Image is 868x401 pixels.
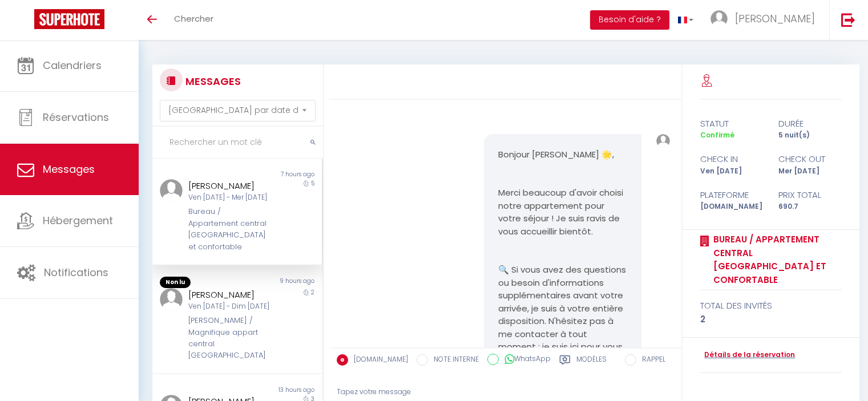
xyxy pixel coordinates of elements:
div: Ven [DATE] [693,166,771,177]
div: 7 hours ago [237,170,321,179]
div: check out [771,152,849,166]
input: Rechercher un mot clé [152,127,323,159]
div: total des invités [700,299,842,313]
h3: MESSAGES [183,68,241,94]
span: Hébergement [43,213,113,228]
a: Bureau / Appartement central [GEOGRAPHIC_DATA] et confortable [709,233,842,286]
img: logout [841,13,855,27]
div: Bureau / Appartement central [GEOGRAPHIC_DATA] et confortable [188,206,272,253]
div: 13 hours ago [237,386,321,395]
div: check in [693,152,771,166]
button: Besoin d'aide ? [590,10,669,30]
div: 690.7 [771,201,849,212]
span: [PERSON_NAME] [735,11,815,26]
span: Confirmé [700,130,734,140]
img: Super Booking [34,9,104,29]
span: Notifications [44,265,108,280]
div: [PERSON_NAME] [188,179,272,193]
p: Bonjour [PERSON_NAME] 🌟, [498,148,627,161]
img: ... [656,134,670,148]
div: 2 [700,313,842,326]
span: Non lu [160,277,191,288]
div: Ven [DATE] - Dim [DATE] [188,301,272,312]
img: ... [160,288,183,311]
div: statut [693,117,771,131]
div: [PERSON_NAME] / Magnifique appart central [GEOGRAPHIC_DATA] [188,315,272,362]
label: [DOMAIN_NAME] [348,354,408,367]
p: 🔍 Si vous avez des questions ou besoin d'informations supplémentaires avant votre arrivée, je sui... [498,264,627,392]
div: Prix total [771,188,849,202]
span: 5 [311,179,314,188]
label: NOTE INTERNE [428,354,479,367]
span: Chercher [174,13,213,25]
div: Mer [DATE] [771,166,849,177]
p: Merci beaucoup d'avoir choisi notre appartement pour votre séjour ! Je suis ravis de vous accueil... [498,187,627,238]
div: durée [771,117,849,131]
span: Réservations [43,110,109,124]
span: 2 [311,288,314,297]
a: Détails de la réservation [700,350,795,361]
div: [DOMAIN_NAME] [693,201,771,212]
div: 5 nuit(s) [771,130,849,141]
label: Modèles [576,354,607,368]
img: ... [160,179,183,202]
label: WhatsApp [499,354,551,366]
img: ... [710,10,728,27]
div: Plateforme [693,188,771,202]
div: Ven [DATE] - Mer [DATE] [188,192,272,203]
div: 9 hours ago [237,277,321,288]
span: Messages [43,162,95,176]
span: Calendriers [43,58,102,72]
label: RAPPEL [636,354,665,367]
div: [PERSON_NAME] [188,288,272,302]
